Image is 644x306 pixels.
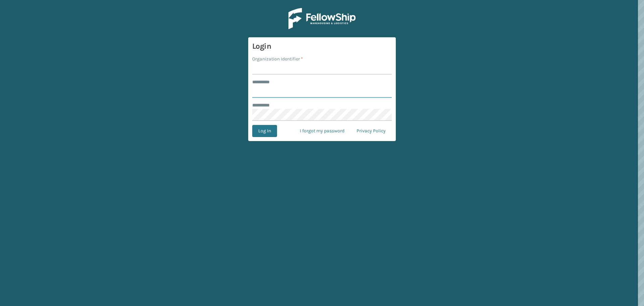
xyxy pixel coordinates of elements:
a: Privacy Policy [351,125,392,137]
img: Logo [288,8,356,29]
h3: Login [252,41,392,51]
label: Organization Identifier [252,55,303,62]
button: Log In [252,125,277,137]
a: I forgot my password [294,125,351,137]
